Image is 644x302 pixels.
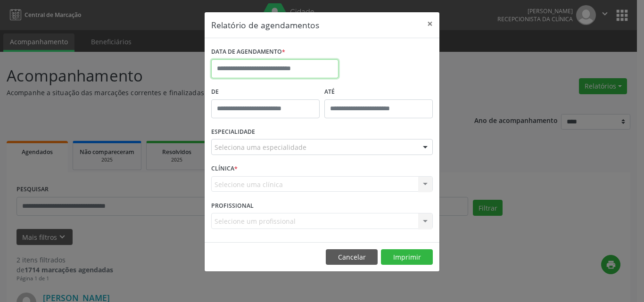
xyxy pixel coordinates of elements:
h5: Relatório de agendamentos [211,19,319,31]
label: DATA DE AGENDAMENTO [211,45,285,59]
button: Close [421,12,439,35]
span: Seleciona uma especialidade [215,142,306,152]
label: ESPECIALIDADE [211,125,255,139]
label: PROFISSIONAL [211,198,254,213]
label: ATÉ [324,85,433,99]
button: Imprimir [381,249,433,265]
label: De [211,85,320,99]
label: CLÍNICA [211,162,238,176]
button: Cancelar [326,249,378,265]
